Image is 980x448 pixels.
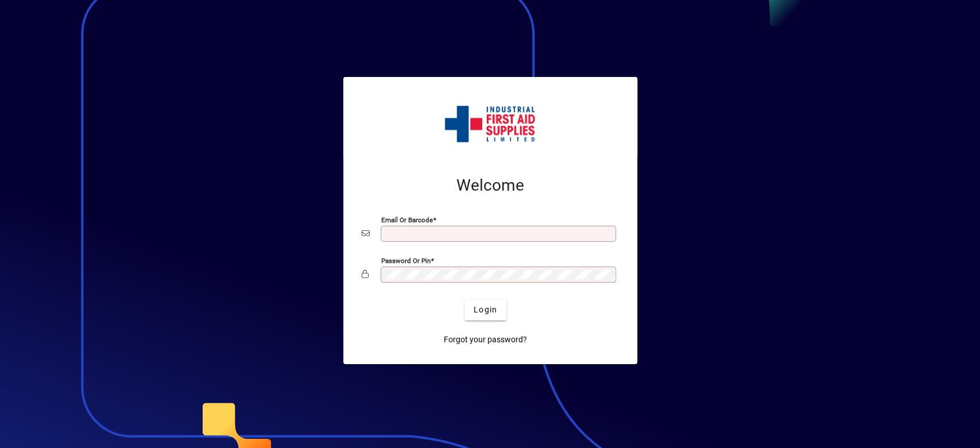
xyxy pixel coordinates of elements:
mat-label: Password or Pin [381,256,431,264]
h2: Welcome [362,176,619,195]
mat-label: Email or Barcode [381,215,433,223]
a: Forgot your password? [439,330,532,350]
button: Login [464,300,506,320]
span: Login [474,304,497,316]
span: Forgot your password? [444,334,527,346]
